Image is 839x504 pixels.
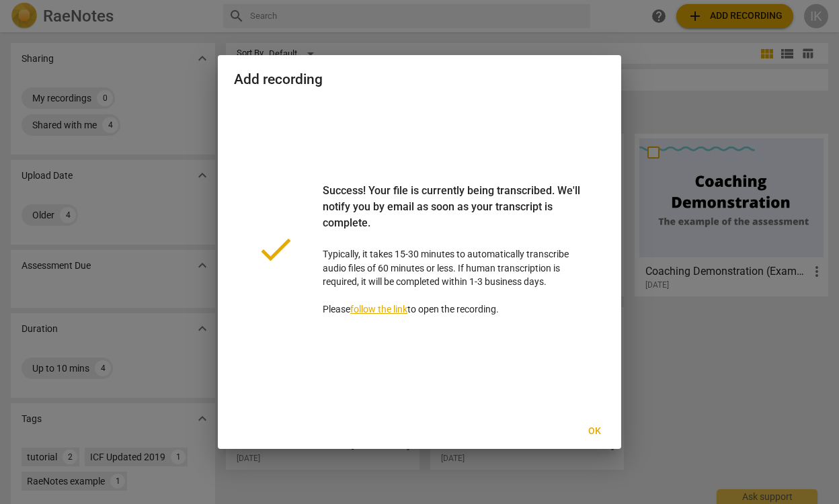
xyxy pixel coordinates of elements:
span: Ok [584,425,605,438]
a: follow the link [350,304,407,314]
span: done [255,229,296,269]
h2: Add recording [234,71,605,88]
p: Typically, it takes 15-30 minutes to automatically transcribe audio files of 60 minutes or less. ... [323,183,584,317]
button: Ok [573,419,616,444]
div: Success! Your file is currently being transcribed. We'll notify you by email as soon as your tran... [323,183,584,247]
